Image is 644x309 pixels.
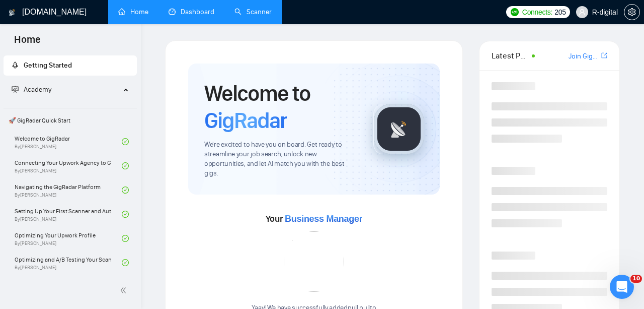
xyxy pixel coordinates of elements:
[12,85,51,94] span: Academy
[118,8,148,16] a: homeHome
[122,138,129,145] span: check-circle
[492,49,529,62] span: Latest Posts from the GigRadar Community
[24,85,51,94] span: Academy
[554,7,566,18] span: 205
[579,9,586,16] span: user
[624,4,640,20] button: setting
[610,275,634,299] iframe: Intercom live chat
[569,51,599,62] a: Join GigRadar Slack Community
[601,51,607,60] a: export
[204,80,357,134] h1: Welcome to
[122,187,129,194] span: check-circle
[122,211,129,218] span: check-circle
[15,203,122,225] a: Setting Up Your First Scanner and Auto-BidderBy[PERSON_NAME]
[12,61,19,69] span: rocket
[24,61,72,70] span: Getting Started
[204,140,357,178] span: We're excited to have you on board. Get ready to streamline your job search, unlock new opportuni...
[6,32,49,53] span: Home
[120,285,130,295] span: double-left
[15,155,122,177] a: Connecting Your Upwork Agency to GigRadarBy[PERSON_NAME]
[4,55,137,76] li: Getting Started
[204,107,287,134] span: GigRadar
[630,275,642,283] span: 10
[374,104,424,154] img: gigradar-logo.png
[15,179,122,201] a: Navigating the GigRadar PlatformBy[PERSON_NAME]
[15,252,122,274] a: Optimizing and A/B Testing Your Scanner for Better ResultsBy[PERSON_NAME]
[266,213,363,224] span: Your
[511,8,519,16] img: upwork-logo.png
[122,162,129,169] span: check-circle
[624,8,640,16] a: setting
[234,8,272,16] a: searchScanner
[15,131,122,153] a: Welcome to GigRadarBy[PERSON_NAME]
[169,8,214,16] a: dashboardDashboard
[285,214,362,224] span: Business Manager
[5,110,136,131] span: 🚀 GigRadar Quick Start
[122,259,129,266] span: check-circle
[284,231,344,292] img: error
[601,51,607,59] span: export
[9,5,16,21] img: logo
[15,227,122,250] a: Optimizing Your Upwork ProfileBy[PERSON_NAME]
[12,86,19,93] span: fund-projection-screen
[522,7,552,18] span: Connects:
[122,235,129,242] span: check-circle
